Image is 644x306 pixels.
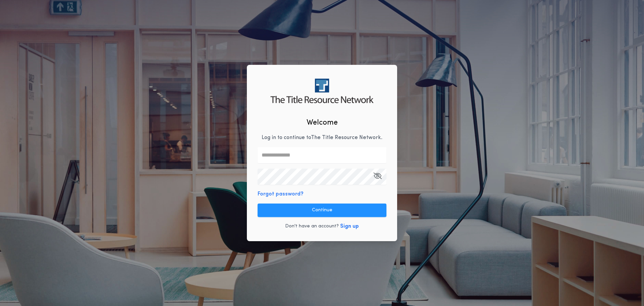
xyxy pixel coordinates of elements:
p: Log in to continue to The Title Resource Network . [262,134,382,142]
button: Forgot password? [258,190,304,198]
p: Don't have an account? [285,223,339,230]
button: Sign up [340,222,359,230]
button: Continue [258,204,386,217]
img: logo [270,79,373,103]
h2: Welcome [307,117,338,128]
